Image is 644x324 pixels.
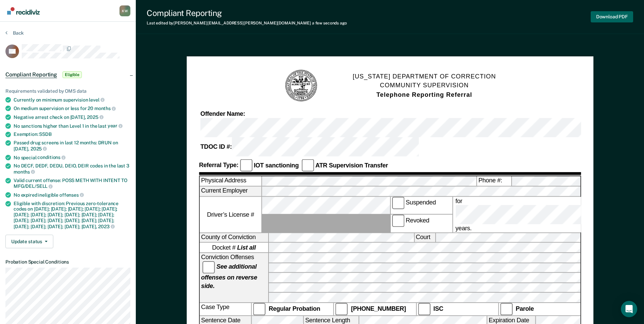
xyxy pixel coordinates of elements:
strong: Regular Probation [269,305,320,312]
span: Compliant Reporting [5,71,57,78]
strong: ATR Supervision Transfer [315,162,388,168]
div: Open Intercom Messenger [621,301,637,317]
input: IOT sanctioning [240,159,252,172]
input: See additional offenses on reverse side. [202,261,215,273]
div: Last edited by [PERSON_NAME][EMAIL_ADDRESS][PERSON_NAME][DOMAIN_NAME] [147,21,347,25]
div: Negative arrest check on [DATE], [14,114,130,120]
span: offenses [59,192,84,198]
button: Download PDF [591,11,633,22]
strong: List all [237,244,256,251]
div: No DECF, DEDF, DEDU, DEIO, DEIR codes in the last 3 [14,163,130,175]
span: months [14,169,35,175]
label: Current Employer [200,187,261,196]
strong: Telephone Reporting Referral [376,91,472,98]
span: a few seconds ago [312,21,347,25]
span: year [108,123,123,128]
input: [PHONE_NUMBER] [335,303,348,315]
strong: Parole [516,305,534,312]
span: level [89,97,104,103]
span: 2025 [87,114,103,120]
input: Regular Probation [253,303,265,315]
div: K W [119,5,130,16]
input: ATR Supervision Transfer [301,159,314,172]
label: Physical Address [200,177,261,186]
span: 2025 [31,146,47,151]
button: Update status [5,235,53,248]
div: Exemption: [14,131,130,137]
div: Passed drug screens in last 12 months: DRUN on [DATE], [14,140,130,151]
img: Recidiviz [7,7,40,15]
strong: Offender Name: [200,111,245,118]
span: Docket # [212,244,256,252]
span: months [94,106,116,111]
input: Revoked [392,215,404,227]
label: Court [414,233,435,242]
input: for years. [455,205,642,224]
input: Parole [500,303,512,315]
label: Suspended [390,197,452,214]
div: On medium supervision or less for 20 [14,105,130,111]
label: Revoked [390,215,452,233]
div: No sanctions higher than Level 1 in the last [14,123,130,129]
img: TN Seal [284,69,318,103]
dt: Probation Special Conditions [5,259,130,265]
span: Eligible [62,71,82,78]
strong: Referral Type: [199,162,238,168]
h1: [US_STATE] DEPARTMENT OF CORRECTION COMMUNITY SUPERVISION [353,72,496,100]
div: No expired ineligible [14,192,130,198]
span: 2023 [98,224,114,229]
div: No special [14,155,130,161]
div: Compliant Reporting [147,8,347,18]
span: conditions [37,155,65,160]
input: ISC [418,303,430,315]
span: MFG/DEL/SELL [14,183,53,189]
div: Case Type [200,303,251,315]
strong: ISC [433,305,443,312]
div: Requirements validated by OMS data [5,88,130,94]
div: Conviction Offenses [200,253,268,302]
label: Phone #: [477,177,511,186]
button: Profile dropdown button [119,5,130,16]
label: Driver’s License # [200,197,261,232]
button: Back [5,30,24,36]
strong: TDOC ID #: [200,144,232,150]
strong: See additional offenses on reverse side. [201,264,257,289]
div: Eligible with discretion: Previous zero-tolerance codes on [DATE]; [DATE]; [DATE]; [DATE]; [DATE]... [14,201,130,230]
input: Suspended [392,197,404,209]
strong: IOT sanctioning [254,162,298,168]
strong: [PHONE_NUMBER] [351,305,406,312]
label: for years. [454,197,644,232]
div: Valid current offense: POSS METH WITH INTENT TO [14,178,130,189]
label: County of Conviction [200,233,268,242]
div: Currently on minimum supervision [14,97,130,103]
span: SSDB [39,131,51,137]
